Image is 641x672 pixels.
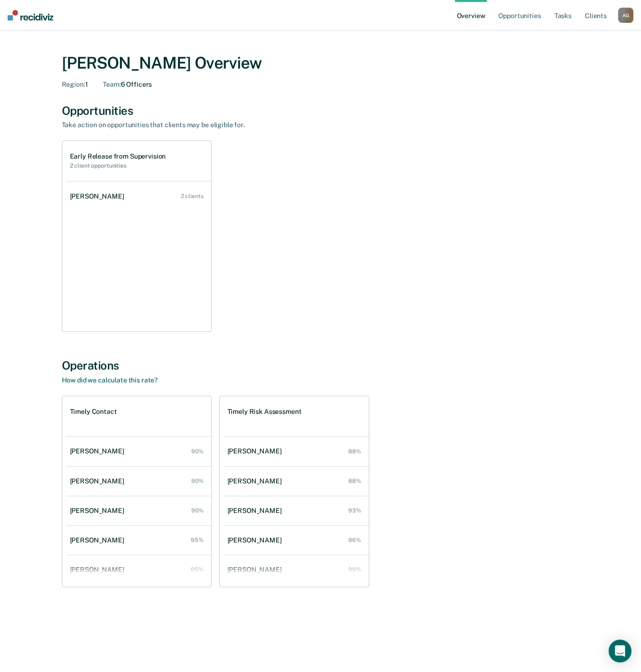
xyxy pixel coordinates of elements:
div: [PERSON_NAME] [227,566,286,574]
div: 88% [348,478,361,484]
span: Team : [103,80,120,88]
div: Operations [62,359,580,372]
a: [PERSON_NAME] 88% [224,468,369,495]
div: [PERSON_NAME] [227,536,286,544]
a: [PERSON_NAME] 95% [66,527,211,554]
a: [PERSON_NAME] 90% [66,497,211,524]
button: AG [618,8,633,23]
div: [PERSON_NAME] [70,477,128,485]
a: How did we calculate this rate? [62,376,158,384]
div: Open Intercom Messenger [609,640,631,662]
a: [PERSON_NAME] 90% [66,438,211,465]
div: 95% [191,566,204,573]
h2: 2 client opportunities [70,162,166,169]
div: 90% [191,448,204,455]
h1: Timely Contact [70,408,117,416]
div: Opportunities [62,104,580,118]
div: 95% [191,537,204,543]
div: 88% [348,448,361,455]
a: [PERSON_NAME] 95% [66,556,211,583]
div: [PERSON_NAME] [70,536,128,544]
div: 93% [348,507,361,514]
div: [PERSON_NAME] Overview [62,53,580,73]
div: [PERSON_NAME] [70,507,128,515]
div: 96% [348,537,361,543]
div: [PERSON_NAME] [227,507,286,515]
div: 1 [62,80,88,89]
a: [PERSON_NAME] 93% [224,497,369,524]
div: 90% [191,478,204,484]
a: [PERSON_NAME] 88% [224,438,369,465]
a: [PERSON_NAME] 99% [224,556,369,583]
div: [PERSON_NAME] [70,447,128,455]
div: 99% [348,566,361,573]
img: Recidiviz [8,10,53,20]
a: [PERSON_NAME] 2 clients [66,183,211,210]
a: [PERSON_NAME] 90% [66,468,211,495]
div: Take action on opportunities that clients may be eligible for. [62,121,395,129]
div: [PERSON_NAME] [70,566,128,574]
div: 6 Officers [103,80,152,89]
div: A G [618,8,633,23]
h1: Timely Risk Assessment [227,408,302,416]
div: [PERSON_NAME] [227,447,286,455]
span: Region : [62,80,85,88]
h1: Early Release from Supervision [70,152,166,160]
div: 90% [191,507,204,514]
a: [PERSON_NAME] 96% [224,527,369,554]
div: [PERSON_NAME] [70,192,128,201]
div: 2 clients [181,193,204,200]
div: [PERSON_NAME] [227,477,286,485]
